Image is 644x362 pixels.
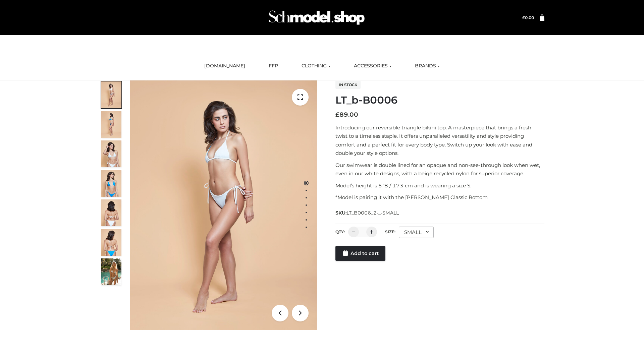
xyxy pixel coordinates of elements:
span: £ [335,111,339,118]
a: BRANDS [410,59,445,73]
h1: LT_b-B0006 [335,94,544,106]
bdi: 89.00 [335,111,358,118]
img: ArielClassicBikiniTop_CloudNine_AzureSky_OW114ECO_4-scaled.jpg [101,170,121,197]
span: £ [522,15,525,20]
p: Introducing our reversible triangle bikini top. A masterpiece that brings a fresh twist to a time... [335,123,544,158]
img: ArielClassicBikiniTop_CloudNine_AzureSky_OW114ECO_1-scaled.jpg [101,81,121,108]
img: Schmodel Admin 964 [266,4,367,31]
img: ArielClassicBikiniTop_CloudNine_AzureSky_OW114ECO_3-scaled.jpg [101,140,121,167]
span: SKU: [335,209,399,217]
img: ArielClassicBikiniTop_CloudNine_AzureSky_OW114ECO_2-scaled.jpg [101,111,121,138]
bdi: 0.00 [522,15,534,20]
a: £0.00 [522,15,534,20]
a: Add to cart [335,246,385,261]
p: Our swimwear is double lined for an opaque and non-see-through look when wet, even in our white d... [335,161,544,178]
span: In stock [335,81,361,89]
img: ArielClassicBikiniTop_CloudNine_AzureSky_OW114ECO_8-scaled.jpg [101,229,121,256]
span: LT_B0006_2-_-SMALL [346,210,399,216]
a: FFP [264,59,283,73]
label: Size: [385,229,395,234]
div: SMALL [399,227,434,238]
a: [DOMAIN_NAME] [199,59,250,73]
p: Model’s height is 5 ‘8 / 173 cm and is wearing a size S. [335,181,544,190]
img: ArielClassicBikiniTop_CloudNine_AzureSky_OW114ECO_7-scaled.jpg [101,199,121,226]
p: *Model is pairing it with the [PERSON_NAME] Classic Bottom [335,193,544,202]
a: ACCESSORIES [349,59,396,73]
label: QTY: [335,229,345,234]
a: CLOTHING [297,59,335,73]
img: Arieltop_CloudNine_AzureSky2.jpg [101,258,121,285]
img: ArielClassicBikiniTop_CloudNine_AzureSky_OW114ECO_1 [130,80,317,330]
